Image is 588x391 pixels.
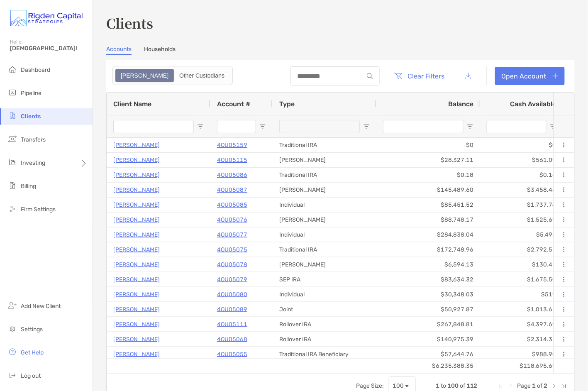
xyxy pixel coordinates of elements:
div: $988.90 [480,347,563,362]
button: Open Filter Menu [467,123,473,130]
span: Billing [21,183,36,190]
span: Balance [448,100,473,108]
a: [PERSON_NAME] [113,140,160,150]
img: billing icon [7,181,17,191]
div: [PERSON_NAME] [273,257,376,272]
div: $1,737.74 [480,198,563,212]
a: [PERSON_NAME] [113,259,160,270]
a: 4QU05080 [217,289,247,300]
a: 4QU05087 [217,185,247,195]
div: Traditional IRA [273,168,376,182]
a: 4QU05085 [217,200,247,210]
img: clients icon [7,111,17,121]
div: $284,838.04 [376,227,480,242]
img: add_new_client icon [7,301,17,310]
div: $30,348.03 [376,287,480,302]
div: SEP IRA [273,272,376,287]
span: 2 [544,383,548,390]
p: 4QU05055 [217,349,247,359]
div: Individual [273,227,376,242]
span: to [441,383,446,390]
div: $4,397.69 [480,317,563,332]
div: $0 [480,138,563,152]
button: Clear Filters [388,67,451,85]
a: [PERSON_NAME] [113,274,160,285]
div: First Page [498,383,504,390]
span: Settings [21,326,43,333]
a: Accounts [106,46,132,55]
div: Traditional IRA [273,242,376,257]
div: $6,594.13 [376,257,480,272]
span: Transfers [21,136,46,143]
p: [PERSON_NAME] [113,244,160,255]
p: 4QU05089 [217,304,247,315]
span: [DEMOGRAPHIC_DATA]! [10,45,88,52]
div: $2,792.57 [480,242,563,257]
div: $140,975.39 [376,332,480,347]
span: Add New Client [21,303,61,310]
span: Clients [21,113,41,120]
div: Next Page [551,383,558,390]
p: 4QU05086 [217,170,247,180]
div: [PERSON_NAME] [273,153,376,167]
div: $50,927.87 [376,302,480,317]
h3: Clients [106,13,575,32]
span: Get Help [21,349,44,356]
a: 4QU05075 [217,244,247,255]
div: $561.09 [480,153,563,167]
div: $1,525.69 [480,213,563,227]
a: 4QU05077 [217,230,247,240]
div: $88,748.17 [376,213,480,227]
div: Page Size: [356,383,384,390]
a: Households [144,46,176,55]
div: $145,489.60 [376,183,480,197]
img: input icon [367,73,373,79]
p: [PERSON_NAME] [113,289,160,300]
button: Open Filter Menu [197,123,204,130]
p: [PERSON_NAME] [113,304,160,315]
div: $6,235,388.35 [376,359,480,373]
div: $3,458.48 [480,183,563,197]
button: Open Filter Menu [259,123,266,130]
div: 100 [393,383,404,390]
input: Client Name Filter Input [113,120,194,133]
div: Previous Page [507,383,514,390]
a: 4QU05079 [217,274,247,285]
img: firm-settings icon [7,204,17,214]
a: [PERSON_NAME] [113,185,160,195]
div: Rollover IRA [273,332,376,347]
div: $5,495 [480,227,563,242]
a: [PERSON_NAME] [113,215,160,225]
a: [PERSON_NAME] [113,155,160,165]
div: [PERSON_NAME] [273,183,376,197]
img: Zoe Logo [10,3,83,33]
div: Last Page [561,383,568,390]
div: [PERSON_NAME] [273,213,376,227]
span: Pipeline [21,90,41,97]
div: $172,748.96 [376,242,480,257]
div: Other Custodians [175,70,229,81]
a: 4QU05068 [217,334,247,345]
a: [PERSON_NAME] [113,230,160,240]
div: Traditional IRA Beneficiary [273,347,376,362]
span: Log out [21,372,41,379]
input: Balance Filter Input [383,120,464,133]
a: 4QU05115 [217,155,247,165]
div: $0.18 [480,168,563,182]
div: Individual [273,287,376,302]
input: Cash Available Filter Input [487,120,547,133]
p: [PERSON_NAME] [113,334,160,345]
img: get-help icon [7,347,17,357]
div: $2,314.32 [480,332,563,347]
a: 4QU05076 [217,215,247,225]
div: $0.18 [376,168,480,182]
div: $0 [376,138,480,152]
